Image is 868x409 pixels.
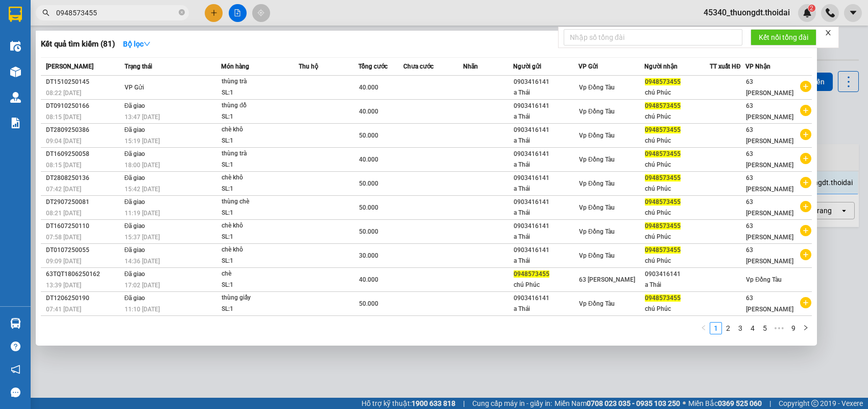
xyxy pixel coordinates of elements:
li: 9 [787,322,800,334]
li: 2 [722,322,734,334]
li: Previous Page [697,322,710,334]
div: SL: 1 [222,280,298,291]
span: 63 [PERSON_NAME] [746,246,793,265]
span: Đã giao [125,126,146,133]
div: chú Phúc [645,184,709,194]
span: Vp Đồng Tàu [579,228,615,235]
span: Kết nối tổng đài [759,32,808,43]
div: chè khô [222,124,298,135]
a: 1 [710,323,721,334]
span: Tổng cước [358,63,388,70]
div: chú Phúc [645,87,709,98]
div: DT1206250190 [46,293,122,304]
span: plus-circle [800,81,811,92]
div: 0903416141 [514,125,578,135]
span: 09:09 [DATE] [46,258,81,265]
span: right [803,325,809,331]
span: plus-circle [800,105,811,116]
span: 07:41 [DATE] [46,306,81,313]
span: Đã giao [125,102,146,109]
span: 0948573455 [645,198,681,206]
div: chè khô [222,172,298,184]
a: 9 [788,323,799,334]
span: 63 [PERSON_NAME] [746,222,793,241]
span: Nhãn [463,63,478,70]
img: warehouse-icon [10,41,21,52]
span: 40.000 [359,156,378,163]
span: 63 [PERSON_NAME] [746,150,793,169]
div: a Thái [514,111,578,122]
span: Món hàng [221,63,249,70]
span: 13:39 [DATE] [46,282,81,289]
button: Kết nối tổng đài [751,29,816,46]
div: DT1609250058 [46,149,122,160]
span: search [42,9,50,16]
div: thùng trà [222,76,298,87]
span: 63 [PERSON_NAME] [579,276,635,283]
span: 15:37 [DATE] [125,234,160,241]
span: Thu hộ [299,63,318,70]
span: Vp Đồng Tàu [579,84,615,91]
span: plus-circle [800,129,811,140]
span: 63 [PERSON_NAME] [746,126,793,145]
div: chú Phúc [645,160,709,170]
span: ••• [771,322,787,334]
img: warehouse-icon [10,318,21,329]
span: 0948573455 [514,270,549,278]
h3: Kết quả tìm kiếm ( 81 ) [41,39,115,50]
span: 09:04 [DATE] [46,138,81,145]
span: 30.000 [359,252,378,259]
div: 0903416141 [514,293,578,304]
div: DT2907250081 [46,197,122,208]
input: Nhập số tổng đài [564,29,742,46]
div: DT2809250386 [46,125,122,135]
span: 0948573455 [645,222,681,230]
div: chú Phúc [645,232,709,242]
div: 0903416141 [514,245,578,256]
div: a Thái [514,160,578,170]
span: Đã giao [125,270,146,278]
div: chè khô [222,220,298,232]
span: Đã giao [125,294,146,302]
strong: Bộ lọc [123,40,151,48]
div: chú Phúc [645,111,709,122]
span: 50.000 [359,180,378,187]
span: [PERSON_NAME] [46,63,93,70]
span: left [701,325,707,331]
div: 0903416141 [514,173,578,184]
span: 63 [PERSON_NAME] [746,102,793,121]
span: 40.000 [359,84,378,91]
span: plus-circle [800,297,811,308]
li: 4 [746,322,759,334]
img: logo-vxr [9,7,22,22]
div: chú Phúc [645,135,709,146]
span: Vp Đồng Tàu [579,180,615,187]
div: chú Phúc [645,256,709,266]
span: close-circle [179,8,185,18]
span: question-circle [11,342,20,351]
span: plus-circle [800,201,811,212]
span: 63 [PERSON_NAME] [746,174,793,193]
div: chè [222,268,298,280]
div: DT1607250110 [46,221,122,232]
div: 0903416141 [514,197,578,208]
div: DT1510250145 [46,77,122,87]
div: thùng chè [222,196,298,208]
span: plus-circle [800,153,811,164]
span: 63 [PERSON_NAME] [746,198,793,217]
span: 07:58 [DATE] [46,234,81,241]
span: Vp Đồng Tàu [579,300,615,307]
span: 17:02 [DATE] [125,282,160,289]
span: Đã giao [125,174,146,181]
div: chú Phúc [645,208,709,218]
span: Vp Đồng Tàu [579,108,615,115]
div: SL: 1 [222,111,298,123]
div: a Thái [645,280,709,290]
input: Tìm tên, số ĐT hoặc mã đơn [56,7,177,18]
span: 08:21 [DATE] [46,210,81,217]
a: 5 [759,323,770,334]
span: 40.000 [359,108,378,115]
span: 63 [PERSON_NAME] [746,294,793,313]
button: Bộ lọcdown [115,36,159,52]
span: Người nhận [644,63,678,70]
